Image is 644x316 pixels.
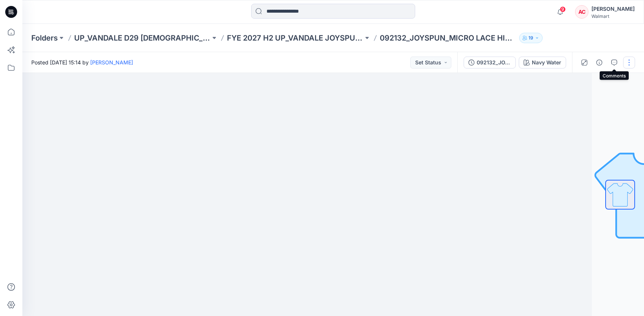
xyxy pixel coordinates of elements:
a: [PERSON_NAME] [90,59,133,66]
div: 092132_JOYSPUN_MICRO LACE HIPSTER [477,58,511,67]
div: Walmart [591,13,635,19]
button: Navy Water [519,57,566,68]
a: UP_VANDALE D29 [DEMOGRAPHIC_DATA] Intimates - Joyspun [74,33,211,43]
div: Navy Water [532,58,561,67]
button: Details [593,57,605,68]
img: All colorways [606,181,634,209]
p: 092132_JOYSPUN_MICRO LACE HIPSTER [380,33,516,43]
a: FYE 2027 H2 UP_VANDALE JOYSPUN PANTIES [227,33,363,43]
p: 19 [528,34,533,42]
span: 9 [560,6,566,12]
button: 19 [519,33,543,43]
div: AC [575,5,588,19]
div: [PERSON_NAME] [591,4,635,13]
button: 092132_JOYSPUN_MICRO LACE HIPSTER [464,57,516,68]
a: Folders [31,33,58,43]
span: Posted [DATE] 15:14 by [31,58,133,66]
